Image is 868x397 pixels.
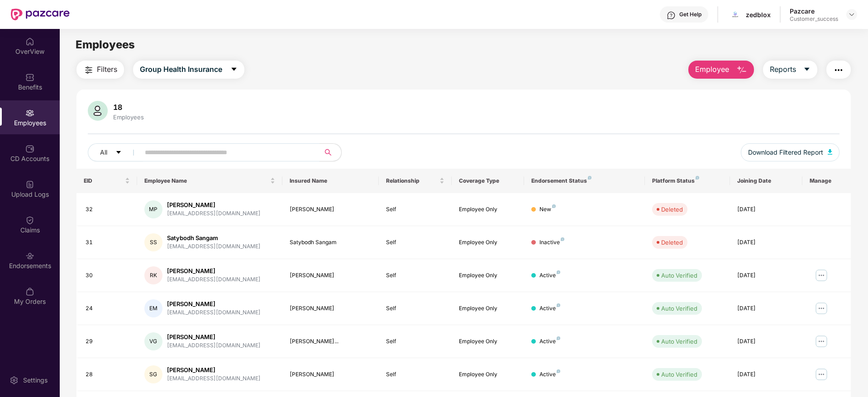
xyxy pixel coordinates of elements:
[661,370,697,379] div: Auto Verified
[144,266,162,284] div: RK
[737,271,795,280] div: [DATE]
[167,374,261,383] div: [EMAIL_ADDRESS][DOMAIN_NAME]
[290,238,372,247] div: Satybodh Sangam
[459,304,517,313] div: Employee Only
[661,304,697,313] div: Auto Verified
[86,205,130,214] div: 32
[167,308,261,317] div: [EMAIL_ADDRESS][DOMAIN_NAME]
[688,61,754,79] button: Employee
[88,143,143,161] button: Allcaret-down
[737,370,795,379] div: [DATE]
[84,177,123,184] span: EID
[115,149,122,156] span: caret-down
[459,205,517,214] div: Employee Only
[539,205,556,214] div: New
[386,271,444,280] div: Self
[86,238,130,247] div: 31
[25,109,34,118] img: svg+xml;base64,PHN2ZyBpZD0iRW1wbG95ZWVzIiB4bWxucz0iaHR0cDovL3d3dy53My5vcmcvMjAwMC9zdmciIHdpZHRoPS...
[803,66,811,74] span: caret-down
[167,341,261,350] div: [EMAIL_ADDRESS][DOMAIN_NAME]
[696,176,699,180] img: svg+xml;base64,PHN2ZyB4bWxucz0iaHR0cDovL3d3dy53My5vcmcvMjAwMC9zdmciIHdpZHRoPSI4IiBoZWlnaHQ9IjgiIH...
[144,233,162,251] div: SS
[86,271,130,280] div: 30
[746,10,771,19] div: zedblox
[167,366,261,374] div: [PERSON_NAME]
[539,304,560,313] div: Active
[111,113,146,121] div: Employees
[167,275,261,284] div: [EMAIL_ADDRESS][DOMAIN_NAME]
[25,73,34,82] img: svg+xml;base64,PHN2ZyBpZD0iQmVuZWZpdHMiIHhtbG5zPSJodHRwOi8vd3d3LnczLm9yZy8yMDAwL3N2ZyIgd2lkdGg9Ij...
[679,11,701,18] div: Get Help
[661,238,683,247] div: Deleted
[290,271,372,280] div: [PERSON_NAME]
[729,8,742,21] img: logo.png
[802,169,851,193] th: Manage
[763,61,817,79] button: Reportscaret-down
[76,61,124,79] button: Filters
[144,332,162,350] div: VG
[282,169,379,193] th: Insured Name
[386,177,437,184] span: Relationship
[140,64,222,75] span: Group Health Insurance
[561,237,564,241] img: svg+xml;base64,PHN2ZyB4bWxucz0iaHR0cDovL3d3dy53My5vcmcvMjAwMC9zdmciIHdpZHRoPSI4IiBoZWlnaHQ9IjgiIH...
[20,376,50,385] div: Settings
[144,299,162,317] div: EM
[290,370,372,379] div: [PERSON_NAME]
[790,15,838,23] div: Customer_success
[144,177,268,184] span: Employee Name
[459,238,517,247] div: Employee Only
[652,177,722,184] div: Platform Status
[88,101,108,121] img: svg+xml;base64,PHN2ZyB4bWxucz0iaHR0cDovL3d3dy53My5vcmcvMjAwMC9zdmciIHhtbG5zOnhsaW5rPSJodHRwOi8vd3...
[25,251,34,260] img: svg+xml;base64,PHN2ZyBpZD0iRW5kb3JzZW1lbnRzIiB4bWxucz0iaHR0cDovL3d3dy53My5vcmcvMjAwMC9zdmciIHdpZH...
[86,370,130,379] div: 28
[25,287,34,296] img: svg+xml;base64,PHN2ZyBpZD0iTXlfT3JkZXJzIiBkYXRhLW5hbWU9Ik15IE9yZGVycyIgeG1sbnM9Imh0dHA6Ly93d3cudz...
[167,300,261,308] div: [PERSON_NAME]
[386,304,444,313] div: Self
[459,271,517,280] div: Employee Only
[737,238,795,247] div: [DATE]
[661,205,683,214] div: Deleted
[290,205,372,214] div: [PERSON_NAME]
[557,369,560,373] img: svg+xml;base64,PHN2ZyB4bWxucz0iaHR0cDovL3d3dy53My5vcmcvMjAwMC9zdmciIHdpZHRoPSI4IiBoZWlnaHQ9IjgiIH...
[814,334,829,349] img: manageButton
[741,143,839,161] button: Download Filtered Report
[290,337,372,346] div: [PERSON_NAME]...
[737,337,795,346] div: [DATE]
[661,337,697,346] div: Auto Verified
[661,271,697,280] div: Auto Verified
[531,177,638,184] div: Endorsement Status
[86,337,130,346] div: 29
[695,64,729,75] span: Employee
[539,337,560,346] div: Active
[557,270,560,274] img: svg+xml;base64,PHN2ZyB4bWxucz0iaHR0cDovL3d3dy53My5vcmcvMjAwMC9zdmciIHdpZHRoPSI4IiBoZWlnaHQ9IjgiIH...
[167,333,261,341] div: [PERSON_NAME]
[667,11,676,20] img: svg+xml;base64,PHN2ZyBpZD0iSGVscC0zMngzMiIgeG1sbnM9Imh0dHA6Ly93d3cudzMub3JnLzIwMDAvc3ZnIiB3aWR0aD...
[848,11,855,18] img: svg+xml;base64,PHN2ZyBpZD0iRHJvcGRvd24tMzJ4MzIiIHhtbG5zPSJodHRwOi8vd3d3LnczLm9yZy8yMDAwL3N2ZyIgd2...
[86,304,130,313] div: 24
[167,201,261,209] div: [PERSON_NAME]
[539,271,560,280] div: Active
[167,242,261,251] div: [EMAIL_ADDRESS][DOMAIN_NAME]
[76,38,135,51] span: Employees
[100,147,107,157] span: All
[133,61,244,79] button: Group Health Insurancecaret-down
[25,180,34,189] img: svg+xml;base64,PHN2ZyBpZD0iVXBsb2FkX0xvZ3MiIGRhdGEtbmFtZT0iVXBsb2FkIExvZ3MiIHhtbG5zPSJodHRwOi8vd3...
[386,337,444,346] div: Self
[730,169,802,193] th: Joining Date
[459,370,517,379] div: Employee Only
[459,337,517,346] div: Employee Only
[588,176,591,180] img: svg+xml;base64,PHN2ZyB4bWxucz0iaHR0cDovL3d3dy53My5vcmcvMjAwMC9zdmciIHdpZHRoPSI4IiBoZWlnaHQ9IjgiIH...
[167,234,261,242] div: Satybodh Sangam
[290,304,372,313] div: [PERSON_NAME]
[230,66,238,74] span: caret-down
[111,103,146,112] div: 18
[386,370,444,379] div: Self
[379,169,451,193] th: Relationship
[167,209,261,218] div: [EMAIL_ADDRESS][DOMAIN_NAME]
[828,149,832,155] img: svg+xml;base64,PHN2ZyB4bWxucz0iaHR0cDovL3d3dy53My5vcmcvMjAwMC9zdmciIHhtbG5zOnhsaW5rPSJodHRwOi8vd3...
[144,365,162,383] div: SG
[737,205,795,214] div: [DATE]
[76,169,137,193] th: EID
[319,149,337,156] span: search
[539,370,560,379] div: Active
